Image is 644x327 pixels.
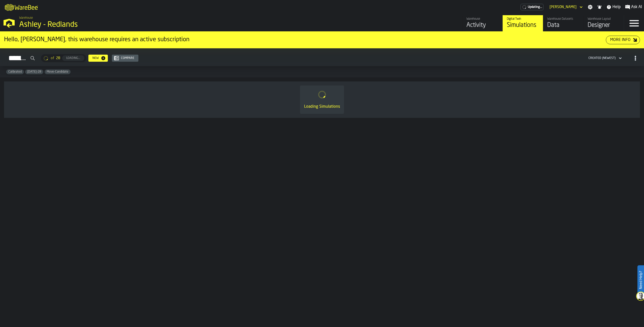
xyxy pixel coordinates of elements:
a: link-to-/wh/i/5ada57a6-213f-41bf-87e1-f77a1f45be79/data [543,15,583,31]
span: 28 [56,56,60,60]
span: Help [612,4,621,10]
a: link-to-/wh/i/5ada57a6-213f-41bf-87e1-f77a1f45be79/pricing/ [521,4,543,10]
label: button-toggle-Menu [624,15,644,31]
span: Jul-28 [25,70,43,74]
div: Activity [466,21,499,29]
a: link-to-/wh/i/5ada57a6-213f-41bf-87e1-f77a1f45be79/simulations [503,15,543,31]
div: Warehouse [466,17,499,21]
span: Warehouse [19,16,33,20]
button: button-Compare [112,55,138,62]
div: DropdownMenuValue-Omkar Phatak [550,5,577,9]
div: New [90,56,101,60]
div: Ashley - Redlands [19,20,156,29]
div: Menu Subscription [521,4,543,10]
label: button-toggle-Help [604,4,623,10]
div: ButtonLoadMore-Loading...-Prev-First-Last [39,54,88,62]
div: Designer [588,21,620,29]
label: Need Help? [638,266,643,294]
div: Data [547,21,579,29]
label: button-toggle-Notifications [595,5,604,10]
label: button-toggle-Ask AI [623,4,644,10]
a: link-to-/wh/i/5ada57a6-213f-41bf-87e1-f77a1f45be79/feed/ [462,15,503,31]
div: Loading Simulations [304,104,340,110]
a: link-to-/wh/i/5ada57a6-213f-41bf-87e1-f77a1f45be79/designer [583,15,624,31]
label: button-toggle-Settings [586,5,595,10]
div: Compare [119,56,136,60]
span: of [51,56,54,60]
div: Digital Twin [507,17,539,21]
span: Move-Candidate [45,70,70,74]
div: ItemListCard- [4,81,640,118]
span: Ask AI [631,4,642,10]
div: Warehouse Datasets [547,17,579,21]
button: button-New [88,55,108,62]
div: DropdownMenuValue-2 [588,56,616,60]
div: Warehouse Layout [588,17,620,21]
div: Simulations [507,21,539,29]
span: Updating... [528,5,542,9]
div: Loading... [64,56,82,60]
span: Calibrated [6,70,24,74]
div: Hello, [PERSON_NAME], this warehouse requires an active subscription [4,36,606,44]
div: DropdownMenuValue-2 [586,55,623,61]
button: button-Loading... [62,55,84,61]
button: button-More Info [606,36,640,44]
div: More Info [608,37,633,43]
div: DropdownMenuValue-Omkar Phatak [548,4,584,10]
